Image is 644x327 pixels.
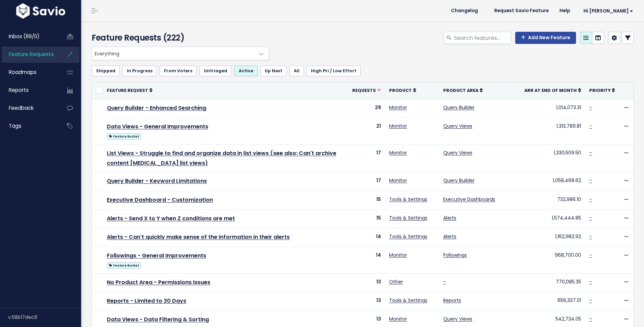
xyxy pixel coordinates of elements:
[389,316,407,322] a: Monitor
[443,316,472,322] a: Query Views
[9,86,29,94] span: Reports
[443,123,472,129] a: Query Views
[107,252,206,259] a: Followings - General Improvements
[2,47,56,62] a: Feature Requests
[589,87,615,94] a: Priority
[575,6,639,16] a: Hi [PERSON_NAME]
[589,87,611,93] span: Priority
[348,118,385,144] td: 21
[348,99,385,118] td: 29
[443,196,495,203] a: Executive Dashboards
[453,32,511,44] input: Search features...
[389,252,407,258] a: Monitor
[15,3,67,19] img: logo-white.9d6f32f41409.svg
[520,144,585,172] td: 1,330,509.50
[2,100,56,116] a: Feedback
[520,274,585,292] td: 770,085.35
[520,209,585,228] td: 1,574,444.85
[107,132,141,140] a: Feature Bucket
[583,8,633,14] span: Hi [PERSON_NAME]
[589,233,592,240] a: -
[107,278,210,286] a: No Product Area - Permissions Issues
[107,149,336,167] a: List Views - Struggle to find and organize data in list views (see also: Can't archive content [M...
[107,133,141,140] span: Feature Bucket
[122,66,157,76] a: In Progress
[348,172,385,191] td: 17
[389,278,403,285] a: Other
[443,233,456,240] a: Alerts
[443,177,475,184] a: Query Builder
[389,87,416,94] a: Product
[520,292,585,311] td: 656,337.01
[443,149,472,156] a: Query Views
[9,104,33,111] span: Feedback
[589,316,592,322] a: -
[520,191,585,209] td: 732,986.10
[348,144,385,172] td: 17
[389,233,427,240] a: Tools & Settings
[260,66,287,76] a: Up Next
[348,209,385,228] td: 15
[451,8,478,13] span: Changelog
[107,177,207,185] a: Query Builder - Keyword Limitations
[589,297,592,304] a: -
[107,87,152,94] a: Feature Request
[589,104,592,111] a: -
[348,247,385,274] td: 14
[352,87,381,94] a: Requests
[489,6,554,16] a: Request Savio Feature
[92,47,269,60] span: Everything
[9,69,37,76] span: Roadmaps
[443,278,446,285] a: -
[515,32,576,44] a: Add New Feature
[160,66,197,76] a: From Voters
[389,177,407,184] a: Monitor
[289,66,304,76] a: All
[524,87,581,94] a: ARR at End of Month
[2,82,56,98] a: Reports
[589,196,592,203] a: -
[443,104,475,111] a: Query Builder
[524,87,577,93] span: ARR at End of Month
[348,292,385,311] td: 13
[107,87,148,93] span: Feature Request
[443,252,467,258] a: Followings
[348,191,385,209] td: 15
[199,66,232,76] a: Untriaged
[348,274,385,292] td: 13
[443,87,478,93] span: Product Area
[9,51,54,58] span: Feature Requests
[589,278,592,285] a: -
[389,87,412,93] span: Product
[2,65,56,80] a: Roadmaps
[554,6,575,16] a: Help
[443,87,483,94] a: Product Area
[107,262,141,269] span: Feature Bucket
[589,123,592,129] a: -
[389,297,427,304] a: Tools & Settings
[2,118,56,134] a: Tags
[234,66,258,76] a: Active
[8,308,81,326] div: v.58b17dec9
[443,215,456,221] a: Alerts
[589,149,592,156] a: -
[307,66,361,76] a: High Pri / Low Effort
[107,123,208,130] a: Data Views - General Improvements
[107,233,290,241] a: Alerts - Can't quickly make sense of the information in their alerts
[9,122,21,129] span: Tags
[520,228,585,247] td: 1,162,982.92
[520,118,585,144] td: 1,313,789.81
[520,99,585,118] td: 1,014,073.31
[107,297,186,305] a: Reports - Limited to 30 Days
[92,47,255,60] span: Everything
[589,215,592,221] a: -
[92,66,120,76] a: Shipped
[352,87,376,93] span: Requests
[2,29,56,44] a: Inbox (89/0)
[443,297,461,304] a: Reports
[107,196,213,204] a: Executive Dashboard - Customization
[389,215,427,221] a: Tools & Settings
[9,33,40,40] span: Inbox (89/0)
[107,215,235,222] a: Alerts - Send X to Y when Z conditions are met
[389,149,407,156] a: Monitor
